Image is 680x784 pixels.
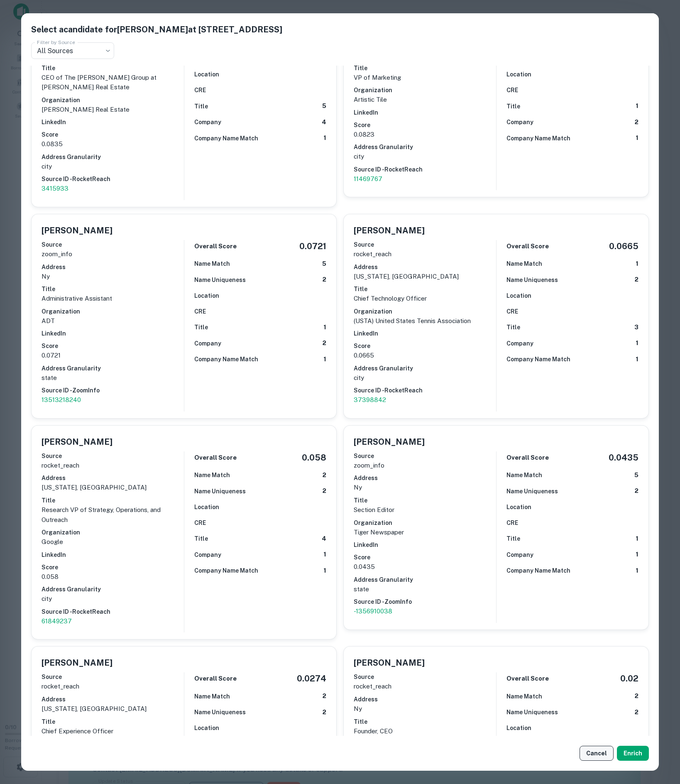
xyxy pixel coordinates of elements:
p: 0.058 [42,572,184,582]
h6: Name Match [506,692,542,701]
h6: Organization [42,528,184,537]
button: Cancel [580,746,614,761]
h6: Address [42,262,184,272]
h6: CRE [194,307,206,316]
h6: Title [354,717,496,726]
h6: Address [354,262,496,272]
h6: 1 [636,566,638,576]
h6: Address [354,695,496,704]
h6: Company [506,339,533,348]
h6: Overall Score [194,674,237,684]
h6: Company [194,118,221,127]
div: Chat Widget [638,718,680,757]
h6: Address [354,473,496,483]
h6: Title [42,64,184,73]
h6: 4 [322,534,326,544]
h6: Source ID - RocketReach [42,174,184,184]
h6: 1 [636,355,638,364]
h6: Source [354,672,496,681]
h6: 1 [636,101,638,111]
h6: Company Name Match [506,355,570,364]
p: 0.0823 [354,130,496,140]
p: Chief Technology Officer [354,294,496,304]
h6: CRE [506,307,518,316]
h6: 2 [323,691,326,701]
h6: Name Match [506,259,542,268]
h6: 1 [323,355,326,364]
h6: Source ID - ZoomInfo [42,386,184,395]
h6: 2 [323,486,326,496]
p: Artistic Tile [354,95,496,105]
h6: 4 [322,118,326,127]
h6: Location [506,291,531,300]
p: 61849237 [42,616,184,626]
h6: Location [194,723,219,733]
h6: Overall Score [506,453,549,463]
h6: 1 [636,133,638,143]
h6: Address Granularity [354,142,496,152]
h5: [PERSON_NAME] [354,224,425,237]
h6: Organization [354,518,496,527]
p: Administrative Assistant [42,294,184,304]
h6: Company [194,339,221,348]
h6: Location [506,70,531,79]
h6: Title [354,496,496,505]
h6: 1 [323,550,326,559]
p: city [42,162,184,171]
h5: 0.02 [620,672,638,685]
p: ny [42,272,184,282]
h6: 2 [635,118,638,127]
h6: 1 [636,338,638,348]
h6: Address Granularity [42,585,184,594]
p: rocket_reach [354,681,496,691]
p: ADT [42,316,184,326]
h6: Title [194,534,208,543]
h6: LinkedIn [354,329,496,338]
h6: 2 [323,470,326,480]
h6: 2 [323,708,326,717]
h6: Location [506,723,531,733]
h6: Name Uniqueness [506,487,558,496]
h6: 5 [322,101,326,111]
h6: Score [354,120,496,130]
h6: Source [42,240,184,249]
p: 13513218240 [42,395,184,405]
div: All Sources [31,42,114,59]
h6: Score [42,341,184,350]
a: 37398842 [354,395,496,405]
h6: Source [354,240,496,249]
p: state [42,373,184,383]
h6: Address Granularity [354,575,496,584]
h6: Address Granularity [42,364,184,373]
label: Filter by Source [37,39,75,46]
h6: Company Name Match [194,134,258,143]
h6: CRE [194,86,206,95]
h6: 2 [323,338,326,348]
a: 3415933 [42,184,184,194]
h6: 2 [323,275,326,284]
p: rocket_reach [42,681,184,691]
p: Tiger Newspaper [354,527,496,537]
a: -1356910038 [354,606,496,616]
p: state [354,584,496,594]
p: zoom_info [354,461,496,470]
h6: 1 [323,566,326,576]
h6: Title [42,284,184,294]
p: rocket_reach [42,461,184,470]
h6: Name Uniqueness [506,708,558,717]
h6: 2 [635,486,638,496]
h6: Name Uniqueness [194,708,246,717]
h6: Title [42,496,184,505]
p: 0.0435 [354,562,496,572]
h5: [PERSON_NAME] [354,436,425,448]
h6: 2 [635,708,638,717]
p: 0.0665 [354,350,496,360]
p: 0.0835 [42,139,184,149]
p: city [354,373,496,383]
h6: Name Match [194,692,230,701]
h6: Title [194,323,208,332]
h6: LinkedIn [42,118,184,127]
h6: Company Name Match [506,566,570,575]
h6: 2 [635,691,638,701]
h6: Address [42,473,184,483]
